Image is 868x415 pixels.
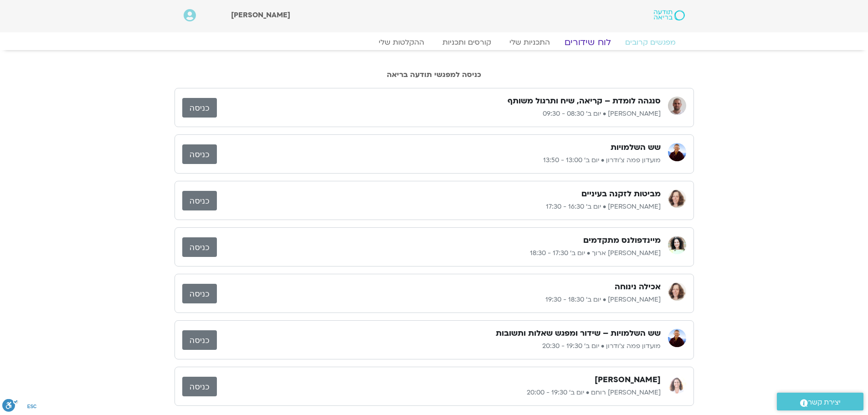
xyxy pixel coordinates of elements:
[217,341,661,352] p: מועדון פמה צ'ודרון • יום ב׳ 19:30 - 20:30
[581,189,661,200] h3: מביטות לזקנה בעיניים
[668,143,686,161] img: מועדון פמה צ'ודרון
[668,329,686,347] img: מועדון פמה צ'ודרון
[668,375,686,394] img: אורנה סמלסון רוחם
[217,108,661,119] p: [PERSON_NAME] • יום ב׳ 08:30 - 09:30
[370,38,433,47] a: ההקלטות שלי
[184,38,685,47] nav: Menu
[433,38,500,47] a: קורסים ותכניות
[500,38,559,47] a: התכניות שלי
[182,284,217,303] a: כניסה
[616,38,685,47] a: מפגשים קרובים
[777,393,863,410] a: יצירת קשר
[668,97,686,115] img: דקל קנטי
[182,377,217,396] a: כניסה
[553,37,621,48] a: לוח שידורים
[611,142,661,153] h3: שש השלמויות
[231,10,290,20] span: [PERSON_NAME]
[217,387,661,398] p: [PERSON_NAME] רוחם • יום ב׳ 19:30 - 20:00
[508,96,661,107] h3: סנגהה לומדת – קריאה, שיח ותרגול משותף
[182,144,217,164] a: כניסה
[217,248,661,259] p: [PERSON_NAME] ארוך • יום ב׳ 17:30 - 18:30
[217,294,661,305] p: [PERSON_NAME] • יום ב׳ 18:30 - 19:30
[217,201,661,212] p: [PERSON_NAME] • יום ב׳ 16:30 - 17:30
[217,155,661,166] p: מועדון פמה צ'ודרון • יום ב׳ 13:00 - 13:50
[595,374,661,385] h3: [PERSON_NAME]
[583,235,661,246] h3: מיינדפולנס מתקדמים
[182,330,217,350] a: כניסה
[182,98,217,118] a: כניסה
[668,236,686,254] img: עינת ארוך
[668,282,686,301] img: נעמה כהן
[808,396,841,409] span: יצירת קשר
[496,328,661,339] h3: שש השלמויות – שידור ומפגש שאלות ותשובות
[175,71,694,79] h2: כניסה למפגשי תודעה בריאה
[182,237,217,257] a: כניסה
[668,190,686,208] img: נעמה כהן
[182,191,217,210] a: כניסה
[615,282,661,292] h3: אכילה נינוחה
